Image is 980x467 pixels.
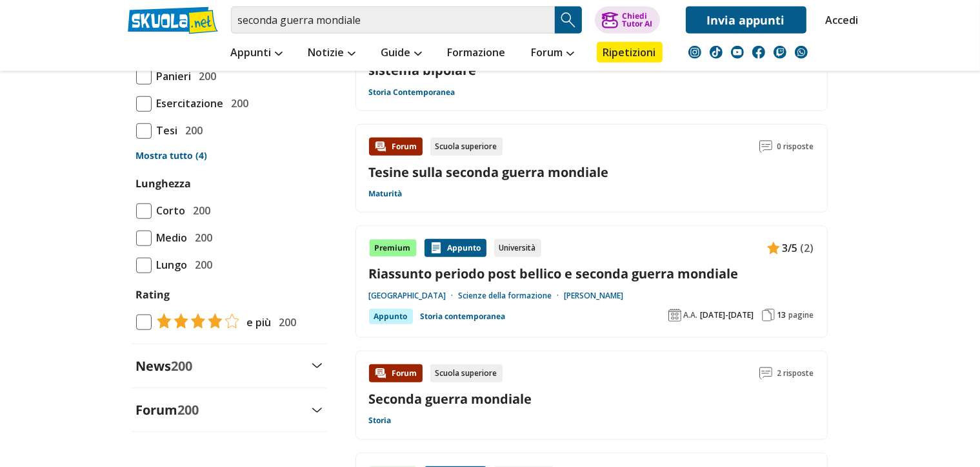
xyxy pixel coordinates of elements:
[774,46,786,59] img: twitch
[795,46,808,59] img: WhatsApp
[369,189,403,199] a: Maturità
[369,163,609,181] a: Tesine sulla seconda guerra mondiale
[242,314,272,331] span: e più
[136,286,322,303] label: Rating
[555,6,582,34] button: Search Button
[783,240,798,256] span: 3/5
[136,176,192,191] label: Lunghezza
[378,42,425,65] a: Guide
[767,242,780,254] img: Appunti contenuto
[152,122,178,139] span: Tesi
[374,367,387,380] img: Forum contenuto
[430,242,443,254] img: Appunti contenuto
[789,310,814,320] span: pagine
[312,363,322,368] img: Apri e chiudi sezione
[731,46,744,59] img: youtube
[369,239,417,257] div: Premium
[374,140,387,153] img: Forum contenuto
[172,357,193,375] span: 200
[312,408,322,413] img: Apri e chiudi sezione
[152,229,188,246] span: Medio
[190,229,213,246] span: 200
[622,12,652,28] div: Chiedi Tutor AI
[430,138,503,156] div: Scuola superiore
[369,265,814,282] a: Riassunto periodo post bellico e seconda guerra mondiale
[762,309,775,322] img: Pagine
[136,357,193,375] label: News
[188,202,211,219] span: 200
[528,42,577,65] a: Forum
[226,95,249,112] span: 200
[178,401,199,419] span: 200
[752,46,765,59] img: facebook
[231,6,555,34] input: Cerca appunti, riassunti o versioni
[559,10,578,30] img: Cerca appunti, riassunti o versioni
[777,364,814,382] span: 2 risposte
[228,42,286,65] a: Appunti
[181,122,203,139] span: 200
[777,310,786,320] span: 13
[425,239,486,257] div: Appunto
[369,364,423,382] div: Forum
[459,291,565,301] a: Scienze della formazione
[801,240,814,256] span: (2)
[430,364,503,382] div: Scuola superiore
[759,140,772,153] img: Commenti lettura
[684,310,698,320] span: A.A.
[190,256,213,273] span: 200
[597,42,663,63] a: Ripetizioni
[565,291,624,301] a: [PERSON_NAME]
[369,291,459,301] a: [GEOGRAPHIC_DATA]
[688,46,701,59] img: instagram
[194,68,217,85] span: 200
[701,310,754,320] span: [DATE]-[DATE]
[445,42,509,65] a: Formazione
[826,6,853,34] a: Accedi
[136,149,322,162] a: Mostra tutto (4)
[152,202,186,219] span: Corto
[136,401,199,419] label: Forum
[152,95,224,112] span: Esercitazione
[152,68,192,85] span: Panieri
[369,87,455,98] a: Storia Contemporanea
[274,314,297,331] span: 200
[305,42,359,65] a: Notizie
[421,309,506,324] a: Storia contemporanea
[668,309,681,322] img: Anno accademico
[710,46,723,59] img: tiktok
[369,138,423,156] div: Forum
[369,309,413,324] div: Appunto
[686,6,806,34] a: Invia appunti
[777,138,814,156] span: 0 risposte
[152,313,239,329] img: tasso di risposta 4+
[759,367,772,380] img: Commenti lettura
[595,6,660,34] button: ChiediTutor AI
[152,256,188,273] span: Lungo
[369,390,532,408] a: Seconda guerra mondiale
[494,239,541,257] div: Università
[369,415,392,426] a: Storia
